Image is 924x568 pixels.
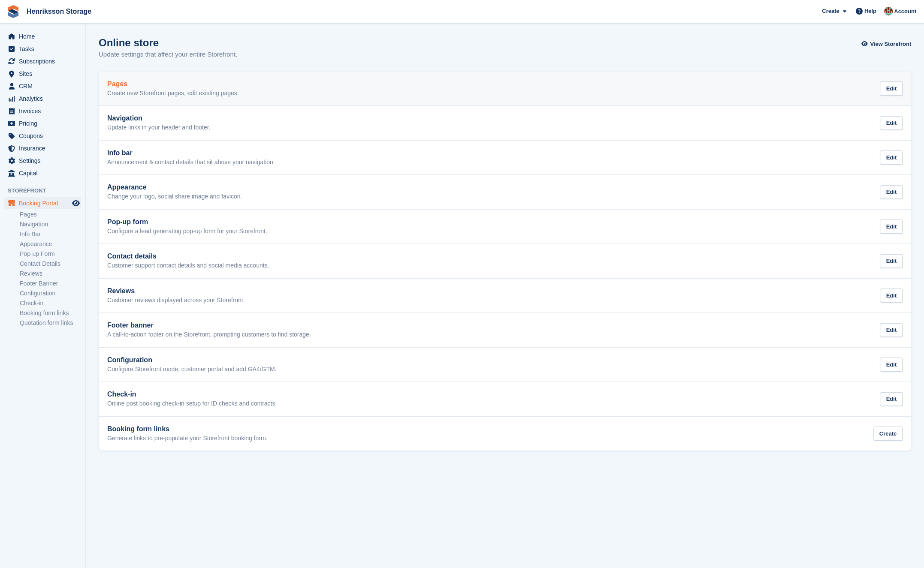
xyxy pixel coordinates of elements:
a: Contact Details [20,260,81,268]
span: Create [822,7,839,15]
a: View Storefront [864,37,911,51]
p: Configure a lead generating pop-up form for your Storefront. [107,228,267,235]
p: Update settings that affect your entire Storefront. [99,50,237,60]
a: Info bar Announcement & contact details that sit above your navigation. Edit [99,141,911,175]
span: Analytics [19,93,70,105]
h2: Configuration [107,356,277,364]
a: Navigation [20,220,81,228]
a: menu [4,55,81,67]
span: Capital [19,167,70,179]
a: Contact details Customer support contact details and social media accounts. Edit [99,244,911,278]
span: Home [19,30,70,42]
a: Pages Create new Storefront pages, edit existing pages. Edit [99,72,911,106]
p: Generate links to pre-populate your Storefront booking form. [107,435,268,442]
p: Change your logo, social share image and favicon. [107,193,242,201]
a: Appearance [20,240,81,248]
span: Tasks [19,43,70,55]
div: Edit [880,185,903,199]
h2: Booking form links [107,425,268,433]
a: menu [4,68,81,80]
div: Edit [880,358,903,372]
a: Navigation Update links in your header and footer. Edit [99,106,911,140]
div: Edit [880,323,903,337]
a: menu [4,105,81,117]
a: Booking form links [20,309,81,317]
p: Configure Storefront mode, customer portal and add GA4/GTM. [107,366,277,373]
a: menu [4,197,81,209]
a: Reviews [20,270,81,278]
img: stora-icon-8386f47178a22dfd0bd8f6a31ec36ba5ce8667c1dd55bd0f319d3a0aa187defe.svg [7,5,20,18]
a: Pop-up form Configure a lead generating pop-up form for your Storefront. Edit [99,210,911,244]
h1: Online store [99,37,237,48]
span: Booking Portal [19,197,70,209]
a: menu [4,142,81,154]
span: Sites [19,68,70,80]
span: Storefront [8,186,85,195]
div: Edit [880,150,903,165]
h2: Reviews [107,287,245,295]
img: Isak Martinelle [884,7,893,15]
a: Footer banner A call-to-action footer on the Storefront, prompting customers to find storage. Edit [99,313,911,347]
span: CRM [19,80,70,92]
a: Appearance Change your logo, social share image and favicon. Edit [99,175,911,209]
a: Quotation form links [20,319,81,327]
a: Check-in [20,299,81,307]
span: Pricing [19,117,70,129]
div: Edit [880,219,903,234]
div: Create [873,427,903,441]
div: Edit [880,81,903,96]
a: Configuration Configure Storefront mode, customer portal and add GA4/GTM. Edit [99,348,911,382]
a: Reviews Customer reviews displayed across your Storefront. Edit [99,279,911,313]
a: menu [4,30,81,42]
div: Edit [880,254,903,268]
a: Info Bar [20,230,81,238]
span: Settings [19,155,70,167]
a: Henriksson Storage [23,4,95,18]
a: menu [4,130,81,142]
h2: Pages [107,80,239,88]
a: Pop-up Form [20,250,81,258]
h2: Check-in [107,391,277,398]
span: Coupons [19,130,70,142]
a: Footer Banner [20,279,81,288]
h2: Contact details [107,252,269,260]
a: menu [4,167,81,179]
a: menu [4,93,81,105]
span: Invoices [19,105,70,117]
p: Update links in your header and footer. [107,124,211,132]
h2: Footer banner [107,322,311,329]
a: Booking form links Generate links to pre-populate your Storefront booking form. Create [99,417,911,451]
p: Online post booking check-in setup for ID checks and contracts. [107,400,277,408]
p: Customer support contact details and social media accounts. [107,262,269,270]
a: menu [4,80,81,92]
p: Announcement & contact details that sit above your navigation. [107,159,275,166]
div: Edit [880,392,903,406]
div: Edit [880,116,903,130]
h2: Info bar [107,149,275,157]
h2: Pop-up form [107,218,267,226]
span: View Storefront [870,40,911,48]
p: Create new Storefront pages, edit existing pages. [107,90,239,97]
span: Insurance [19,142,70,154]
span: Help [864,7,876,15]
a: Check-in Online post booking check-in setup for ID checks and contracts. Edit [99,382,911,416]
a: menu [4,43,81,55]
a: menu [4,117,81,129]
h2: Appearance [107,183,242,191]
p: A call-to-action footer on the Storefront, prompting customers to find storage. [107,331,311,339]
div: Edit [880,289,903,303]
h2: Navigation [107,114,211,122]
span: Subscriptions [19,55,70,67]
span: Account [894,7,916,16]
a: menu [4,155,81,167]
p: Customer reviews displayed across your Storefront. [107,297,245,304]
a: Pages [20,210,81,219]
a: Configuration [20,289,81,298]
a: Preview store [71,198,81,208]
